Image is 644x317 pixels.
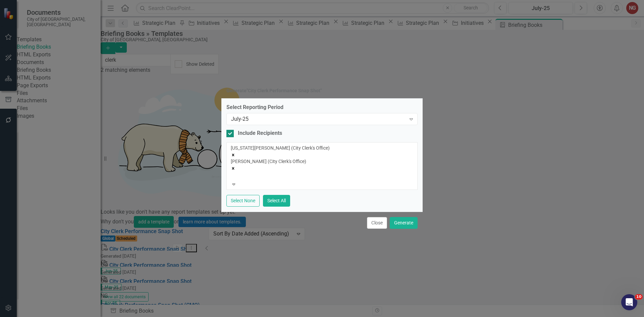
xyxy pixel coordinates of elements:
[231,158,413,165] div: [PERSON_NAME] (City Clerk's Office)
[231,145,413,151] div: [US_STATE][PERSON_NAME] (City Clerk's Office)
[621,294,637,310] iframe: Intercom live chat
[231,115,406,123] div: July-25
[390,217,418,229] button: Generate
[238,129,282,137] div: Include Recipients
[226,88,322,93] div: Generate " City Clerk Performance Snap Shot "
[226,195,260,207] button: Select None
[226,104,418,111] label: Select Reporting Period
[263,195,290,207] button: Select All
[231,151,413,158] div: Remove Georgia Elliott (City Clerk's Office)
[231,165,413,171] div: Remove Aaron Maraj (City Clerk's Office)
[635,294,643,300] span: 10
[367,217,387,229] button: Close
